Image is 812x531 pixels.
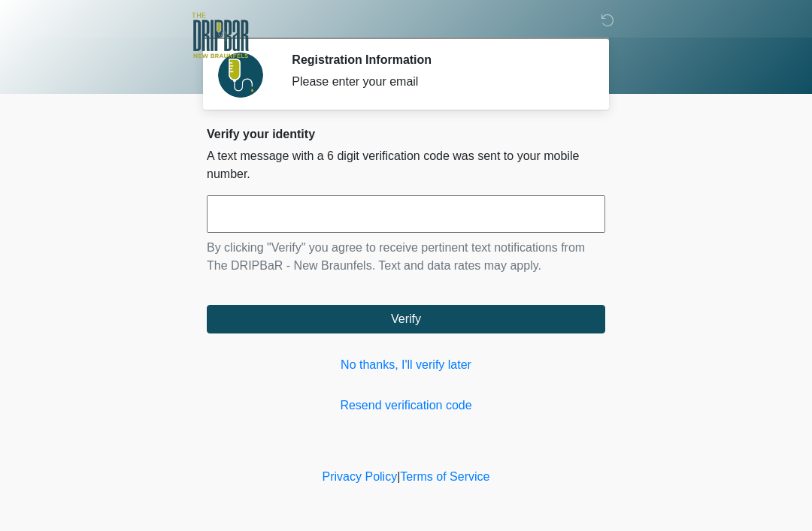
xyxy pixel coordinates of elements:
[218,53,263,98] img: Agent Avatar
[207,239,605,275] p: By clicking "Verify" you agree to receive pertinent text notifications from The DRIPBaR - New Bra...
[207,397,605,415] a: Resend verification code
[397,470,400,483] a: |
[292,73,583,91] div: Please enter your email
[207,356,605,374] a: No thanks, I'll verify later
[207,127,605,141] h2: Verify your identity
[323,470,398,483] a: Privacy Policy
[207,305,605,333] button: Verify
[192,11,249,60] img: The DRIPBaR - New Braunfels Logo
[400,470,489,483] a: Terms of Service
[207,147,605,183] p: A text message with a 6 digit verification code was sent to your mobile number.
